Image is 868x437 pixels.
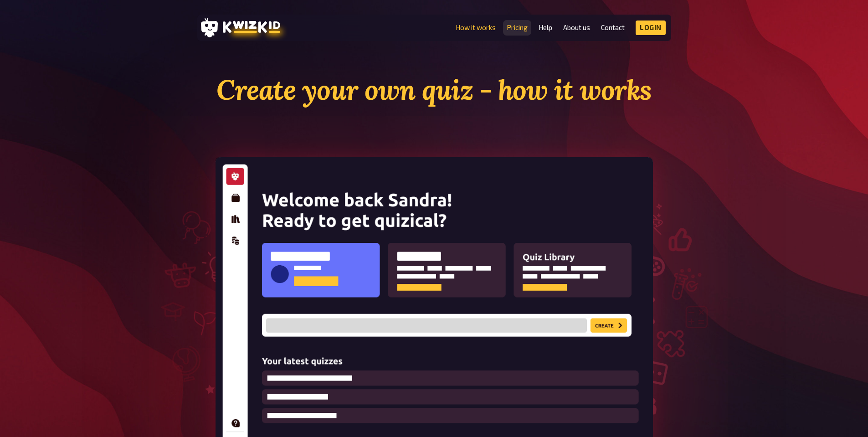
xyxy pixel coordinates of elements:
a: Help [539,24,552,31]
h1: Create your own quiz - how it works [216,73,653,107]
a: Login [636,21,666,35]
a: Contact [601,24,625,31]
a: How it works [456,24,496,31]
a: Pricing [507,24,528,31]
a: About us [563,24,590,31]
